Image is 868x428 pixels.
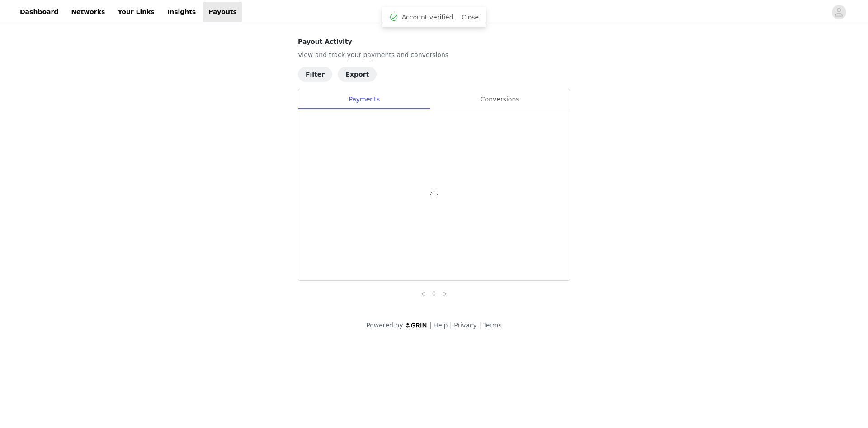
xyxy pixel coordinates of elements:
[338,67,377,82] button: Export
[429,322,432,329] span: |
[112,2,160,22] a: Your Links
[430,89,570,110] div: Conversions
[366,322,403,329] span: Powered by
[450,322,452,329] span: |
[454,322,477,329] a: Privacy
[298,50,570,60] p: View and track your payments and conversions
[434,322,448,329] a: Help
[479,322,481,329] span: |
[429,288,439,299] li: 0
[66,2,110,22] a: Networks
[420,291,426,297] i: icon: left
[298,89,430,110] div: Payments
[418,288,429,299] li: Previous Page
[462,14,479,21] a: Close
[162,2,201,22] a: Insights
[402,13,455,22] span: Account verified.
[429,289,439,298] a: 0
[442,291,448,297] i: icon: right
[298,37,570,47] h4: Payout Activity
[483,322,501,329] a: Terms
[439,288,450,299] li: Next Page
[835,5,843,19] div: avatar
[14,2,64,22] a: Dashboard
[405,322,428,328] img: logo
[203,2,242,22] a: Payouts
[298,67,332,82] button: Filter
